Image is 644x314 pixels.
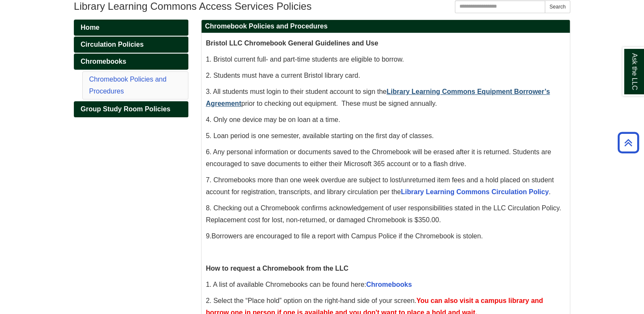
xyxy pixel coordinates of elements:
a: Back to Top [615,137,642,148]
a: Library Learning Commons Equipment Borrower’s Agreement [206,88,550,107]
span: 1. Bristol current full- and part-time students are eligible to borrow. [206,56,404,63]
span: 3. All students must login to their student account to sign the prior to checking out equipment. ... [206,88,550,107]
a: Chromebooks [74,54,188,70]
span: 2. Students must have a current Bristol library card. [206,72,360,79]
a: Library Learning Commons Circulation Policy [401,188,549,195]
a: Chromebooks [366,281,412,288]
span: 6. Any personal information or documents saved to the Chromebook will be erased after it is retur... [206,148,551,167]
span: 7. Chromebooks more than one week overdue are subject to lost/unreturned item fees and a hold pla... [206,176,554,195]
span: Group Study Room Policies [81,105,171,113]
strong: How to request a Chromebook from the LLC [206,265,348,272]
h1: Library Learning Commons Access Services Policies [74,0,570,12]
a: Circulation Policies [74,37,188,53]
span: Borrowers are encouraged to file a report with Campus Police if the Chromebook is stolen. [211,232,482,240]
h2: Chromebook Policies and Procedures [202,20,570,33]
span: 1. A list of available Chromebooks can be found here: [206,281,412,288]
span: Circulation Policies [81,41,143,48]
a: Home [74,20,188,36]
span: 4. Only one device may be on loan at a time. [206,116,340,123]
button: Search [545,0,570,13]
div: Guide Pages [74,20,188,117]
span: 9 [206,232,210,240]
span: Chromebooks [81,58,126,65]
span: Bristol LLC Chromebook General Guidelines and Use [206,40,378,47]
p: . [206,230,566,242]
a: Group Study Room Policies [74,101,188,117]
span: 5. Loan period is one semester, available starting on the first day of classes. [206,132,434,139]
a: Chromebook Policies and Procedures [89,76,166,95]
span: Home [81,24,99,31]
span: 8. Checking out a Chromebook confirms acknowledgement of user responsibilities stated in the LLC ... [206,204,561,223]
